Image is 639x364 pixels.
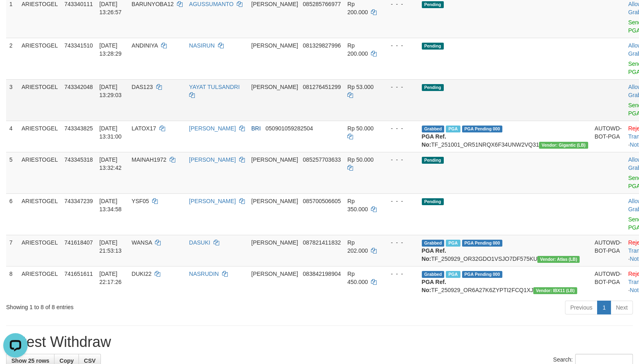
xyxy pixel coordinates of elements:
[6,38,18,79] td: 2
[446,240,460,247] span: Marked by bfhtanisha
[132,239,152,246] span: WANSA
[303,198,341,204] span: Copy 085700506605 to clipboard
[189,271,219,277] a: NASRUDIN
[422,157,444,164] span: Pending
[422,279,446,293] b: PGA Ref. No:
[347,42,368,57] span: Rp 200.000
[189,198,236,204] a: [PERSON_NAME]
[597,301,611,314] a: 1
[303,84,341,90] span: Copy 081276451299 to clipboard
[251,198,298,204] span: [PERSON_NAME]
[422,198,444,205] span: Pending
[419,235,591,266] td: TF_250929_OR32GDO1VSJO7DF575KU
[189,1,233,7] a: AGUSSUMANTO
[18,266,61,297] td: ARIESTOGEL
[132,125,156,132] span: LATOX17
[422,133,446,148] b: PGA Ref. No:
[384,238,415,247] div: - - -
[189,156,236,163] a: [PERSON_NAME]
[189,239,210,246] a: DASUKI
[99,156,122,171] span: [DATE] 13:32:42
[384,197,415,205] div: - - -
[419,121,591,152] td: TF_251001_OR51NRQX6F34UNW2VQ31
[539,142,588,149] span: Vendor URL: https://dashboard.q2checkout.com/secure
[303,271,341,277] span: Copy 083842198904 to clipboard
[251,84,298,90] span: [PERSON_NAME]
[462,240,503,247] span: PGA Pending
[347,156,374,163] span: Rp 50.000
[422,84,444,91] span: Pending
[303,42,341,49] span: Copy 081329827996 to clipboard
[6,266,18,297] td: 8
[446,126,460,132] span: Marked by bfhmichael
[99,271,122,285] span: [DATE] 22:17:26
[64,271,93,277] span: 741651611
[591,235,625,266] td: AUTOWD-BOT-PGA
[251,1,298,7] span: [PERSON_NAME]
[64,125,93,132] span: 743343825
[132,84,153,90] span: DAS123
[132,1,174,7] span: BARUNYOBA12
[591,266,625,297] td: AUTOWD-BOT-PGA
[6,152,18,193] td: 5
[419,266,591,297] td: TF_250929_OR6A27K6ZYPTI2FCQ1XJ
[189,42,215,49] a: NASIRUN
[18,38,61,79] td: ARIESTOGEL
[347,271,368,285] span: Rp 450.000
[18,121,61,152] td: ARIESTOGEL
[251,42,298,49] span: [PERSON_NAME]
[6,235,18,266] td: 7
[384,270,415,278] div: - - -
[99,84,122,98] span: [DATE] 13:29:03
[132,156,167,163] span: MAINAH1972
[99,239,122,254] span: [DATE] 21:53:13
[462,126,503,132] span: PGA Pending
[18,79,61,121] td: ARIESTOGEL
[303,239,341,246] span: Copy 087821411832 to clipboard
[189,84,240,90] a: YAYAT TULSANDRI
[533,287,577,294] span: Vendor URL: https://dashboard.q2checkout.com/secure
[84,357,96,364] span: CSV
[565,301,598,314] a: Previous
[18,193,61,235] td: ARIESTOGEL
[422,271,445,278] span: Grabbed
[59,357,74,364] span: Copy
[132,271,152,277] span: DUKI22
[611,301,633,314] a: Next
[6,300,260,311] div: Showing 1 to 8 of 8 entries
[347,1,368,15] span: Rp 200.000
[422,247,446,262] b: PGA Ref. No:
[266,125,313,132] span: Copy 050901059282504 to clipboard
[422,1,444,8] span: Pending
[64,84,93,90] span: 743342048
[384,124,415,132] div: - - -
[132,42,158,49] span: ANDINIYA
[6,79,18,121] td: 3
[384,156,415,164] div: - - -
[591,121,625,152] td: AUTOWD-BOT-PGA
[303,156,341,163] span: Copy 085257703633 to clipboard
[422,43,444,50] span: Pending
[189,125,236,132] a: [PERSON_NAME]
[384,41,415,50] div: - - -
[64,42,93,49] span: 743341510
[99,198,122,212] span: [DATE] 13:34:58
[347,84,374,90] span: Rp 53.000
[251,156,298,163] span: [PERSON_NAME]
[251,271,298,277] span: [PERSON_NAME]
[462,271,503,278] span: PGA Pending
[6,193,18,235] td: 6
[422,126,445,132] span: Grabbed
[6,121,18,152] td: 4
[64,156,93,163] span: 743345318
[347,239,368,254] span: Rp 202.000
[6,334,633,350] h1: Latest Withdraw
[99,42,122,57] span: [DATE] 13:28:29
[64,1,93,7] span: 743340111
[3,3,28,28] button: Open LiveChat chat widget
[251,125,261,132] span: BRI
[347,125,374,132] span: Rp 50.000
[537,256,580,263] span: Vendor URL: https://dashboard.q2checkout.com/secure
[347,198,368,212] span: Rp 350.000
[64,239,93,246] span: 741618407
